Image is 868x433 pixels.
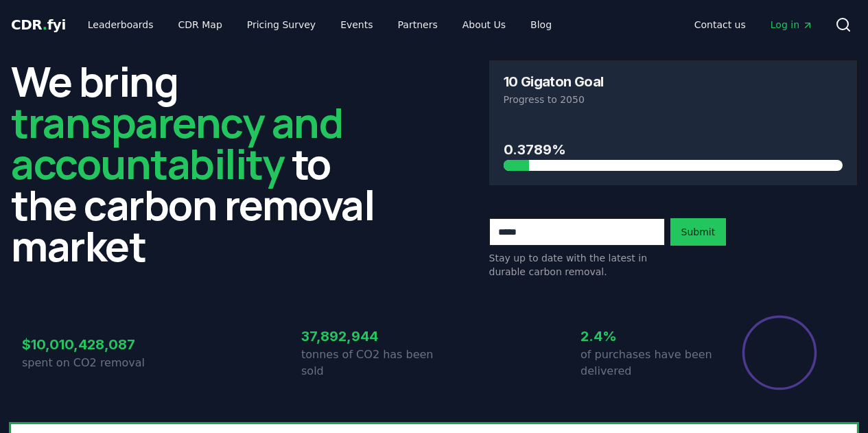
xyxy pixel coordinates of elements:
[670,218,727,246] button: Submit
[167,12,233,37] a: CDR Map
[11,16,66,33] span: CDR fyi
[580,326,714,347] h3: 2.4%
[77,12,563,37] nav: Main
[77,12,165,37] a: Leaderboards
[771,18,813,32] span: Log in
[489,251,665,279] p: Stay up to date with the latest in durable carbon removal.
[504,93,843,106] p: Progress to 2050
[504,139,843,160] h3: 0.3789%
[519,12,563,37] a: Blog
[451,12,517,37] a: About Us
[11,94,342,191] span: transparency and accountability
[683,12,757,37] a: Contact us
[22,334,155,355] h3: $10,010,428,087
[760,12,824,37] a: Log in
[580,347,714,379] p: of purchases have been delivered
[683,12,824,37] nav: Main
[22,355,155,371] p: spent on CO2 removal
[301,347,434,379] p: tonnes of CO2 has been sold
[11,60,379,266] h2: We bring to the carbon removal market
[504,75,604,89] h3: 10 Gigaton Goal
[43,16,47,33] span: .
[11,15,66,34] a: CDR.fyi
[236,12,327,37] a: Pricing Survey
[329,12,384,37] a: Events
[741,314,818,391] div: Percentage of sales delivered
[301,326,434,347] h3: 37,892,944
[387,12,449,37] a: Partners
